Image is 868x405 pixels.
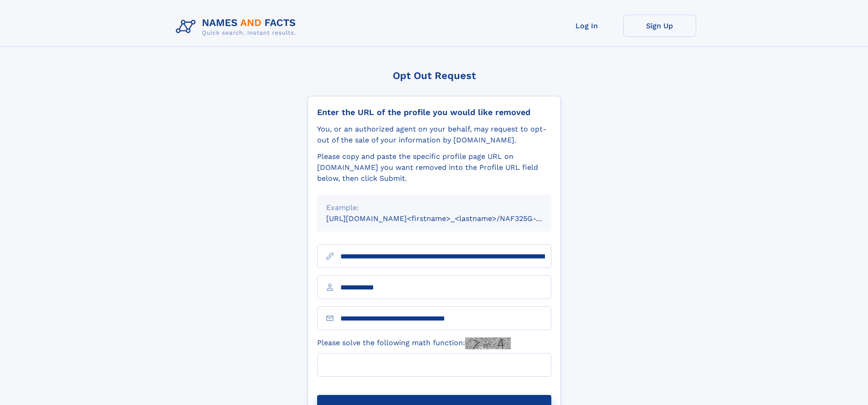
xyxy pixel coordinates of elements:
[326,202,542,213] div: Example:
[317,124,551,146] div: You, or an authorized agent on your behalf, may request to opt-out of the sale of your informatio...
[317,337,511,349] label: Please solve the following math function:
[317,151,551,184] div: Please copy and paste the specific profile page URL on [DOMAIN_NAME] you want removed into the Pr...
[326,214,569,223] small: [URL][DOMAIN_NAME]<firstname>_<lastname>/NAF325G-xxxxxxxx
[550,15,623,37] a: Log In
[623,15,696,37] a: Sign Up
[308,70,561,81] div: Opt Out Request
[317,107,551,117] div: Enter the URL of the profile you would like removed
[172,15,303,39] img: Logo Names and Facts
